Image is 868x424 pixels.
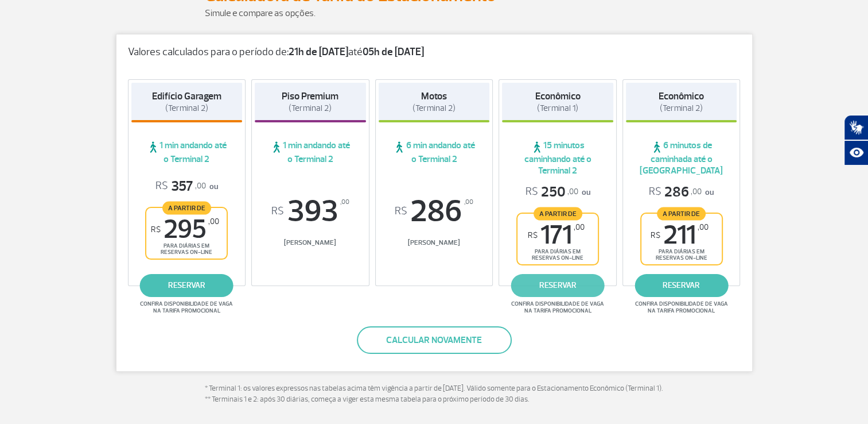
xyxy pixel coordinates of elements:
[844,140,868,165] button: Abrir recursos assistivos.
[844,115,868,140] button: Abrir tradutor de língua de sinais.
[379,238,490,247] span: [PERSON_NAME]
[151,217,219,242] span: 295
[651,248,712,261] span: para diárias em reservas on-line
[289,45,348,59] strong: 21h de [DATE]
[659,90,704,102] strong: Econômico
[574,222,585,232] sup: ,00
[271,205,284,218] sup: R$
[651,230,660,240] sup: R$
[255,196,366,227] span: 393
[649,183,714,201] p: ou
[421,90,447,102] strong: Motos
[502,140,613,176] span: 15 minutos caminhando até o Terminal 2
[255,140,366,165] span: 1 min andando até o Terminal 2
[340,196,349,209] sup: ,00
[651,222,709,248] span: 211
[649,183,702,201] span: 286
[528,222,585,248] span: 171
[357,326,512,354] button: Calcular novamente
[162,201,211,214] span: A partir de
[151,225,161,234] sup: R$
[626,140,737,176] span: 6 minutos de caminhada até o [GEOGRAPHIC_DATA]
[527,248,588,261] span: para diárias em reservas on-line
[208,217,219,226] sup: ,00
[156,242,217,256] span: para diárias em reservas on-line
[152,90,221,102] strong: Edifício Garagem
[165,103,208,114] span: (Terminal 2)
[534,207,582,220] span: A partir de
[526,183,578,201] span: 250
[511,274,605,297] a: reservar
[535,90,581,102] strong: Econômico
[128,46,741,59] p: Valores calculados para o período de: até
[363,45,424,59] strong: 05h de [DATE]
[205,383,664,406] p: * Terminal 1: os valores expressos nas tabelas acima têm vigência a partir de [DATE]. Válido some...
[657,207,706,220] span: A partir de
[379,140,490,165] span: 6 min andando até o Terminal 2
[537,103,578,114] span: (Terminal 1)
[138,300,235,314] span: Confira disponibilidade de vaga na tarifa promocional
[509,300,606,314] span: Confira disponibilidade de vaga na tarifa promocional
[140,274,233,297] a: reservar
[131,140,243,165] span: 1 min andando até o Terminal 2
[255,238,366,247] span: [PERSON_NAME]
[412,103,456,114] span: (Terminal 2)
[155,178,218,195] p: ou
[379,196,490,227] span: 286
[660,103,703,114] span: (Terminal 2)
[282,90,338,102] strong: Piso Premium
[698,222,709,232] sup: ,00
[464,196,473,209] sup: ,00
[528,230,538,240] sup: R$
[635,274,728,297] a: reservar
[205,6,664,20] p: Simule e compare as opções.
[633,300,730,314] span: Confira disponibilidade de vaga na tarifa promocional
[526,183,590,201] p: ou
[289,103,332,114] span: (Terminal 2)
[155,178,206,195] span: 357
[395,205,407,218] sup: R$
[844,115,868,165] div: Plugin de acessibilidade da Hand Talk.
